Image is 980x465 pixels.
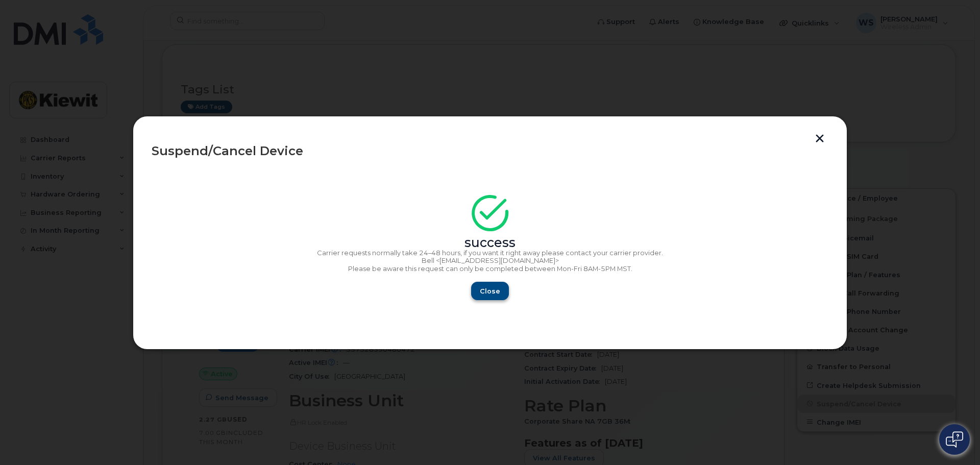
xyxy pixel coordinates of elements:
[152,145,828,157] div: Suspend/Cancel Device
[152,257,828,265] p: Bell <[EMAIL_ADDRESS][DOMAIN_NAME]>
[471,282,509,300] button: Close
[152,239,828,247] div: success
[152,249,828,257] p: Carrier requests normally take 24–48 hours, if you want it right away please contact your carrier...
[152,265,828,273] p: Please be aware this request can only be completed between Mon-Fri 8AM-5PM MST.
[480,286,500,296] span: Close
[946,431,963,448] img: Open chat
